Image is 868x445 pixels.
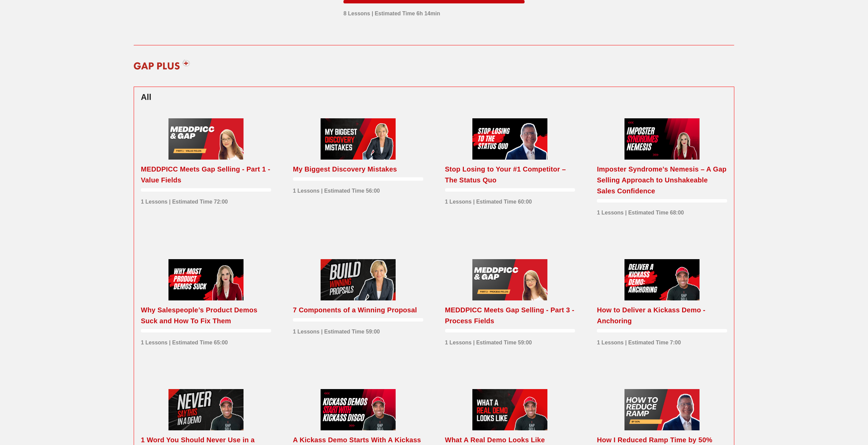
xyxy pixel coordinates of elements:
[445,164,575,186] div: Stop Losing to Your #1 Competitor – The Status Quo
[445,305,575,326] div: MEDDPICC Meets Gap Selling - Part 3 - Process Fields
[597,164,727,196] div: Imposter Syndrome’s Nemesis – A Gap Selling Approach to Unshakeable Sales Confidence
[293,164,397,175] div: My Biggest Discovery Mistakes
[445,335,532,347] div: 1 Lessons | Estimated Time 59:00
[293,324,380,336] div: 1 Lessons | Estimated Time 59:00
[293,183,380,195] div: 1 Lessons | Estimated Time 56:00
[343,6,440,18] div: 8 Lessons | Estimated Time 6h 14min
[597,335,681,347] div: 1 Lessons | Estimated Time 7:00
[597,205,684,217] div: 1 Lessons | Estimated Time 68:00
[129,54,194,75] img: gap-plus-logo-red.svg
[141,305,271,326] div: Why Salespeople’s Product Demos Suck and How To Fix Them
[141,91,727,103] h2: All
[141,335,228,347] div: 1 Lessons | Estimated Time 65:00
[445,194,532,206] div: 1 Lessons | Estimated Time 60:00
[141,164,271,186] div: MEDDPICC Meets Gap Selling - Part 1 - Value Fields
[293,305,417,315] div: 7 Components of a Winning Proposal
[141,194,228,206] div: 1 Lessons | Estimated Time 72:00
[597,305,727,326] div: How to Deliver a Kickass Demo - Anchoring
